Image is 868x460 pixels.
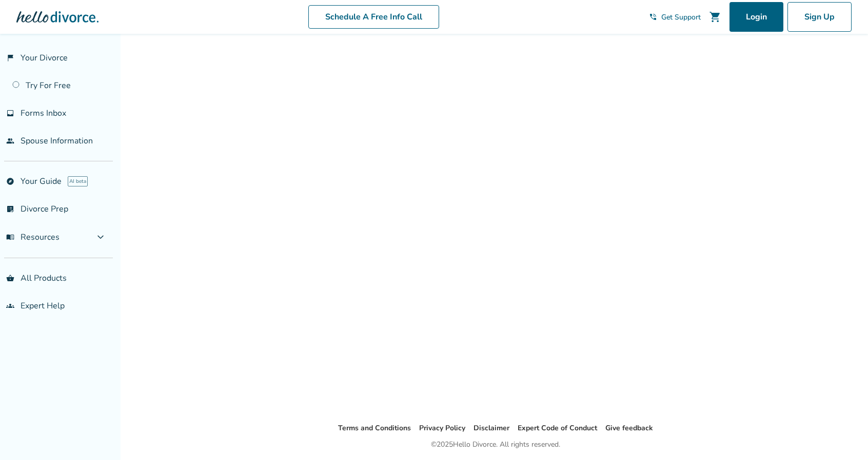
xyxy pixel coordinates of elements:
li: Disclaimer [474,422,509,434]
span: phone_in_talk [649,13,657,21]
li: Give feedback [605,422,653,434]
span: AI beta [68,176,88,186]
span: people [6,137,14,145]
span: groups [6,302,14,310]
div: © 2025 Hello Divorce. All rights reserved. [431,438,560,451]
span: menu_book [6,233,14,241]
span: shopping_cart [709,11,721,23]
a: Expert Code of Conduct [518,423,597,433]
a: phone_in_talkGet Support [649,12,701,22]
span: Get Support [661,12,701,22]
span: inbox [6,109,14,117]
a: Sign Up [787,2,852,32]
span: list_alt_check [6,205,14,213]
span: flag_2 [6,54,14,62]
a: Schedule A Free Info Call [308,5,439,29]
a: Privacy Policy [419,423,465,433]
span: shopping_basket [6,274,14,282]
a: Login [729,2,783,32]
span: Resources [6,232,60,243]
a: Terms and Conditions [338,423,411,433]
span: explore [6,177,14,185]
span: expand_more [94,231,107,243]
span: Forms Inbox [21,108,66,119]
